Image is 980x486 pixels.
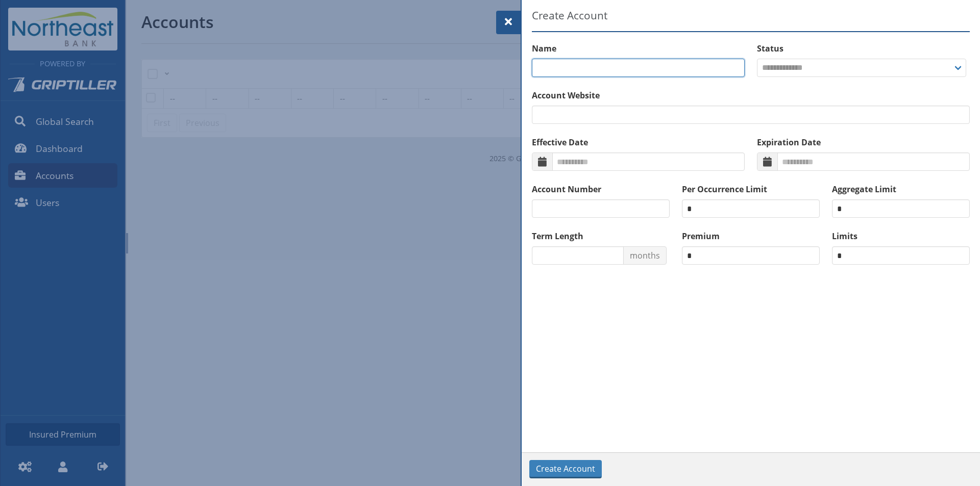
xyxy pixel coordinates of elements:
label: Status [757,42,970,55]
label: Account Website [532,89,970,101]
label: Term Length [532,230,670,242]
h5: Create Account [532,8,970,32]
span: Create Account [536,463,595,475]
button: Create Account [529,460,602,478]
label: Per Occurrence Limit [682,183,820,195]
label: Account Number [532,183,670,195]
label: Limits [832,230,970,242]
label: Effective Date [532,136,745,148]
label: Expiration Date [757,136,970,148]
label: Premium [682,230,820,242]
label: Name [532,42,745,55]
label: Aggregate Limit [832,183,970,195]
